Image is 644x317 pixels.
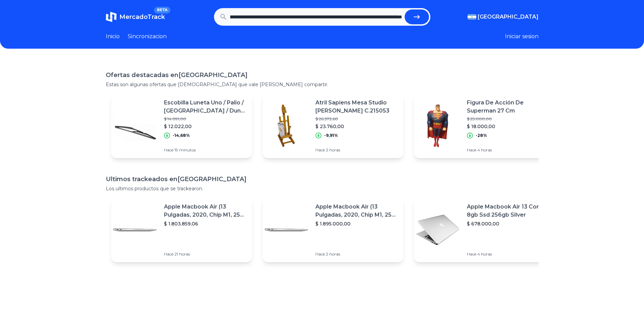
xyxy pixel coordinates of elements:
[467,123,549,130] p: $ 18.000,00
[263,93,403,158] a: Featured imageAtril Sapiens Mesa Studio [PERSON_NAME] C.215053$ 26.373,60$ 23.760,00-9,91%Hace 2 ...
[111,102,159,149] img: Featured image
[111,197,252,262] a: Featured imageApple Macbook Air (13 Pulgadas, 2020, Chip M1, 256 Gb De Ssd, 8 Gb De Ram) - Plata$...
[173,133,190,138] p: -14,68%
[111,93,252,158] a: Featured imageEscobilla Luneta Uno / Palio / [GEOGRAPHIC_DATA] / Duna / Bravo (34 Cm)$ 14.091,00$...
[111,206,159,253] img: Featured image
[128,32,167,41] a: Sincronizacion
[414,206,461,253] img: Featured image
[468,13,539,21] button: [GEOGRAPHIC_DATA]
[478,13,539,21] span: [GEOGRAPHIC_DATA]
[315,220,398,227] p: $ 1.895.000,00
[263,102,310,149] img: Featured image
[315,99,398,115] p: Atril Sapiens Mesa Studio [PERSON_NAME] C.215053
[164,251,246,257] p: Hace 21 horas
[106,185,539,192] p: Los ultimos productos que se trackearon.
[164,147,246,153] p: Hace 19 minutos
[467,251,549,257] p: Hace 4 horas
[164,220,246,227] p: $ 1.803.859,06
[505,32,539,41] button: Iniciar sesion
[315,203,398,219] p: Apple Macbook Air (13 Pulgadas, 2020, Chip M1, 256 Gb De Ssd, 8 Gb De Ram) - Plata
[414,102,461,149] img: Featured image
[263,206,310,253] img: Featured image
[164,203,246,219] p: Apple Macbook Air (13 Pulgadas, 2020, Chip M1, 256 Gb De Ssd, 8 Gb De Ram) - Plata
[164,123,246,130] p: $ 12.022,00
[467,147,549,153] p: Hace 4 horas
[164,99,246,115] p: Escobilla Luneta Uno / Palio / [GEOGRAPHIC_DATA] / Duna / Bravo (34 Cm)
[154,7,170,14] span: BETA
[106,174,539,184] h1: Ultimos trackeados en [GEOGRAPHIC_DATA]
[467,203,549,219] p: Apple Macbook Air 13 Core I5 8gb Ssd 256gb Silver
[315,123,398,130] p: $ 23.760,00
[106,70,539,80] h1: Ofertas destacadas en [GEOGRAPHIC_DATA]
[467,220,549,227] p: $ 678.000,00
[324,133,338,138] p: -9,91%
[119,13,165,21] span: MercadoTrack
[315,251,398,257] p: Hace 2 horas
[106,11,117,22] img: MercadoTrack
[315,147,398,153] p: Hace 2 horas
[468,14,476,20] img: Argentina
[263,197,403,262] a: Featured imageApple Macbook Air (13 Pulgadas, 2020, Chip M1, 256 Gb De Ssd, 8 Gb De Ram) - Plata$...
[106,32,120,41] a: Inicio
[414,93,555,158] a: Featured imageFigura De Acción De Superman 27 Cm$ 25.000,00$ 18.000,00-28%Hace 4 horas
[414,197,555,262] a: Featured imageApple Macbook Air 13 Core I5 8gb Ssd 256gb Silver$ 678.000,00Hace 4 horas
[106,11,165,22] a: MercadoTrackBETA
[315,116,398,122] p: $ 26.373,60
[467,116,549,122] p: $ 25.000,00
[467,99,549,115] p: Figura De Acción De Superman 27 Cm
[106,81,539,88] p: Estas son algunas ofertas que [DEMOGRAPHIC_DATA] que vale [PERSON_NAME] compartir.
[476,133,487,138] p: -28%
[164,116,246,122] p: $ 14.091,00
